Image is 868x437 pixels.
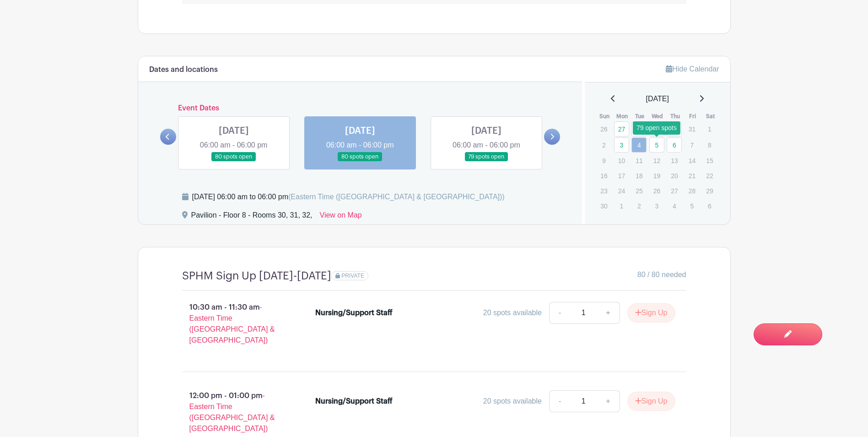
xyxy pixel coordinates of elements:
[631,169,647,183] p: 18
[702,199,717,213] p: 6
[667,199,682,213] p: 4
[596,122,611,136] p: 26
[596,199,611,213] p: 30
[667,153,682,168] p: 13
[596,112,614,121] th: Sun
[666,65,719,73] a: Hide Calendar
[702,153,717,168] p: 15
[649,184,664,198] p: 26
[189,303,275,344] span: - Eastern Time ([GEOGRAPHIC_DATA] & [GEOGRAPHIC_DATA])
[596,184,611,198] p: 23
[631,137,647,153] a: 4
[549,390,570,412] a: -
[666,112,684,121] th: Thu
[191,210,313,224] div: Pavilion - Floor 8 - Rooms 30, 31, 32,
[614,184,629,198] p: 24
[320,210,362,224] a: View on Map
[702,138,717,152] p: 8
[596,169,611,183] p: 16
[631,184,647,198] p: 25
[685,153,700,168] p: 14
[702,169,717,183] p: 22
[315,307,393,318] div: Nursing/Support Staff
[649,137,664,153] a: 5
[176,104,545,113] h6: Event Dates
[702,184,717,198] p: 29
[649,153,664,168] p: 12
[631,121,647,137] a: 28
[685,122,700,136] p: 31
[627,303,675,322] button: Sign Up
[646,93,669,104] span: [DATE]
[633,121,680,135] div: 79 open spots
[614,112,631,121] th: Mon
[631,199,647,213] p: 2
[189,392,275,432] span: - Eastern Time ([GEOGRAPHIC_DATA] & [GEOGRAPHIC_DATA])
[614,137,629,153] a: 3
[667,169,682,183] p: 20
[627,392,675,411] button: Sign Up
[667,137,682,153] a: 6
[597,302,620,324] a: +
[192,191,505,202] div: [DATE] 06:00 am to 06:00 pm
[341,273,364,279] span: PRIVATE
[685,199,700,213] p: 5
[631,153,647,168] p: 11
[614,153,629,168] p: 10
[685,138,700,152] p: 7
[614,169,629,183] p: 17
[614,199,629,213] p: 1
[685,184,700,198] p: 28
[483,307,542,318] div: 20 spots available
[701,112,719,121] th: Sat
[596,138,611,152] p: 2
[597,390,620,412] a: +
[483,396,542,407] div: 20 spots available
[684,112,702,121] th: Fri
[649,169,664,183] p: 19
[614,121,629,137] a: 27
[649,199,664,213] p: 3
[288,193,505,201] span: (Eastern Time ([GEOGRAPHIC_DATA] & [GEOGRAPHIC_DATA]))
[631,112,649,121] th: Tue
[596,153,611,168] p: 9
[667,184,682,198] p: 27
[702,122,717,136] p: 1
[182,269,331,283] h4: SPHM Sign Up [DATE]-[DATE]
[315,396,393,407] div: Nursing/Support Staff
[167,298,301,350] p: 10:30 am - 11:30 am
[685,169,700,183] p: 21
[637,269,686,280] span: 80 / 80 needed
[549,302,570,324] a: -
[649,112,667,121] th: Wed
[149,66,218,74] h6: Dates and locations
